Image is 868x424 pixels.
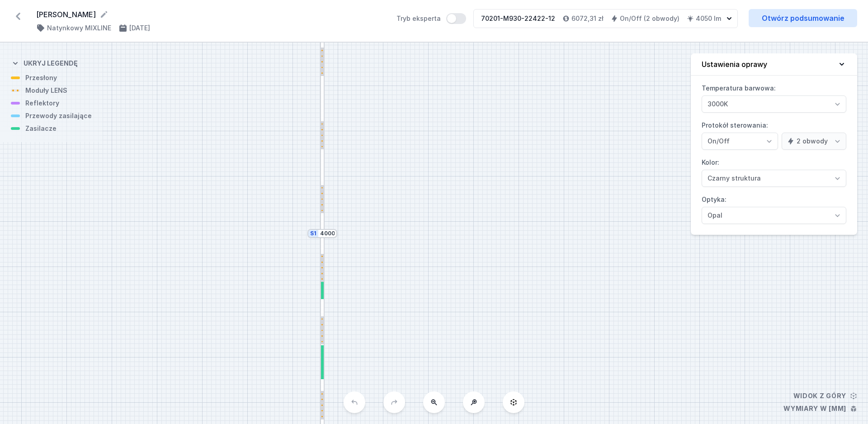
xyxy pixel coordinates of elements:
[129,24,150,33] h4: [DATE]
[702,155,846,187] label: Kolor:
[782,133,846,150] select: Protokół sterowania:
[702,95,846,113] select: Temperatura barwowa:
[473,9,738,28] button: 70201-M930-22422-126072,31 złOn/Off (2 obwody)4050 lm
[571,14,604,23] h4: 6072,31 zł
[696,14,721,23] h4: 4050 lm
[702,59,767,70] h4: Ustawienia oprawy
[396,13,466,24] label: Tryb eksperta
[620,14,679,23] h4: On/Off (2 obwody)
[702,81,846,113] label: Temperatura barwowa:
[702,207,846,224] select: Optyka:
[749,9,857,27] a: Otwórz podsumowanie
[47,24,111,33] h4: Natynkowy MIXLINE
[702,133,778,150] select: Protokół sterowania:
[11,52,78,73] button: Ukryj legendę
[24,59,78,68] h4: Ukryj legendę
[691,53,857,76] button: Ustawienia oprawy
[320,230,335,237] input: Wymiar [mm]
[446,13,466,24] button: Tryb eksperta
[702,118,846,150] label: Protokół sterowania:
[702,192,846,224] label: Optyka:
[702,170,846,187] select: Kolor:
[99,10,108,19] button: Edytuj nazwę projektu
[36,9,386,20] form: [PERSON_NAME]
[481,14,555,23] div: 70201-M930-22422-12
